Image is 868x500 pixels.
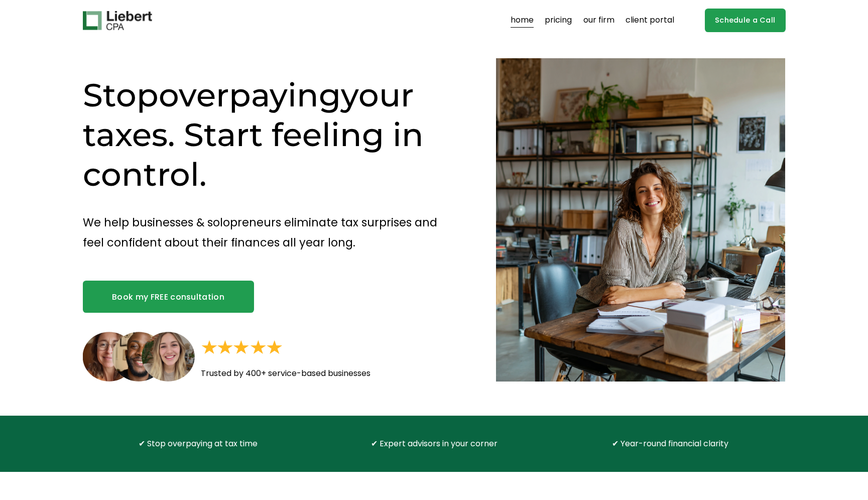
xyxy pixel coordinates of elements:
[83,212,461,253] p: We help businesses & solopreneurs eliminate tax surprises and feel confident about their finances...
[626,13,674,29] a: client portal
[705,9,786,32] a: Schedule a Call
[112,437,284,451] p: ✔ Stop overpaying at tax time
[159,75,341,114] span: overpaying
[83,281,254,313] a: Book my FREE consultation
[511,13,534,29] a: home
[545,13,572,29] a: pricing
[584,437,756,451] p: ✔ Year-round financial clarity
[83,75,461,194] h1: Stop your taxes. Start feeling in control.
[583,13,614,29] a: our firm
[348,437,520,451] p: ✔ Expert advisors in your corner
[83,11,152,30] img: Liebert CPA
[201,366,431,381] p: Trusted by 400+ service-based businesses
